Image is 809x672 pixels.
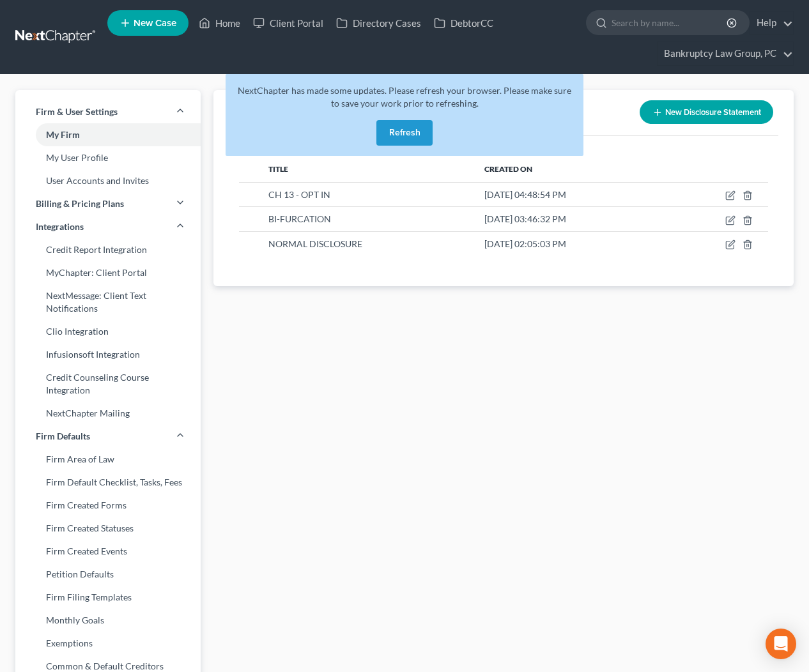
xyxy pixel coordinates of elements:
span: CH 13 - OPT IN [268,189,330,200]
a: Firm Filing Templates [15,586,201,609]
button: Refresh [376,120,433,146]
a: Integrations [15,215,201,238]
a: Firm Defaults [15,425,201,448]
span: Integrations [36,220,84,233]
a: Firm & User Settings [15,100,201,123]
a: Home [192,11,247,34]
a: Bankruptcy Law Group, PC [658,42,793,65]
a: NextChapter Mailing [15,402,201,425]
span: Firm Defaults [36,430,90,443]
a: Firm Created Statuses [15,517,201,540]
a: Firm Default Checklist, Tasks, Fees [15,471,201,494]
span: NORMAL DISCLOSURE [268,238,362,249]
a: Petition Defaults [15,563,201,586]
a: Billing & Pricing Plans [15,192,201,215]
button: New Disclosure Statement [640,100,773,124]
span: New Case [134,19,176,28]
a: NextMessage: Client Text Notifications [15,284,201,320]
a: Firm Created Events [15,540,201,563]
a: Monthly Goals [15,609,201,632]
a: My Firm [15,123,201,146]
a: MyChapter: Client Portal [15,261,201,284]
a: Firm Area of Law [15,448,201,471]
a: User Accounts and Invites [15,169,201,192]
a: Exemptions [15,632,201,655]
input: Search by name... [612,11,728,34]
span: Firm & User Settings [36,105,118,118]
a: Client Portal [247,11,330,34]
a: Help [750,11,793,34]
span: Billing & Pricing Plans [36,197,124,210]
a: Infusionsoft Integration [15,343,201,366]
span: NextChapter has made some updates. Please refresh your browser. Please make sure to save your wor... [238,85,571,109]
a: Firm Created Forms [15,494,201,517]
span: [DATE] 03:46:32 PM [484,213,566,224]
span: [DATE] 04:48:54 PM [484,189,566,200]
span: Created On [484,164,532,174]
span: Title [268,164,288,174]
span: [DATE] 02:05:03 PM [484,238,566,249]
div: Open Intercom Messenger [766,629,796,659]
a: Clio Integration [15,320,201,343]
span: BI-FURCATION [268,213,331,224]
a: My User Profile [15,146,201,169]
a: DebtorCC [428,11,500,34]
a: Directory Cases [330,11,428,34]
a: Credit Report Integration [15,238,201,261]
a: Credit Counseling Course Integration [15,366,201,402]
